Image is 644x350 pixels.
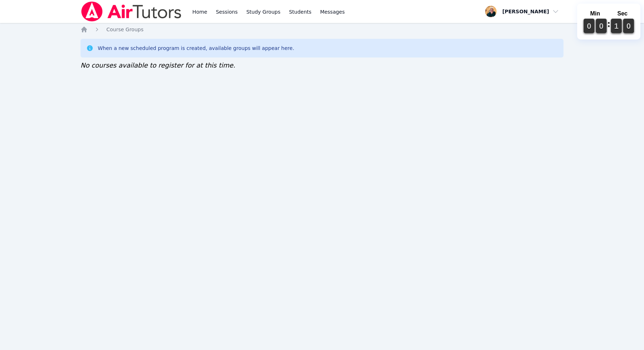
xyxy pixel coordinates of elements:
[80,26,563,33] nav: Breadcrumb
[320,8,345,15] span: Messages
[80,1,182,22] img: Air Tutors
[106,27,143,32] span: Course Groups
[80,61,235,69] span: No courses available to register for at this time.
[106,26,143,33] a: Course Groups
[98,45,294,52] div: When a new scheduled program is created, available groups will appear here.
